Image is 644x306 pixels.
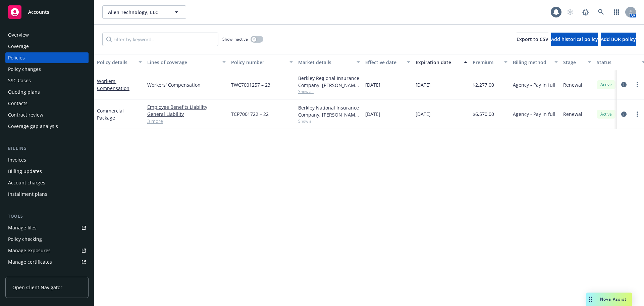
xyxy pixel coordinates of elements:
[563,111,582,118] span: Renewal
[298,59,353,66] div: Market details
[5,30,89,40] a: Overview
[5,98,89,109] a: Contacts
[416,111,431,118] span: [DATE]
[5,75,89,86] a: SSC Cases
[298,75,360,89] div: Berkley Regional Insurance Company, [PERSON_NAME] Corporation
[620,81,628,89] a: circleInformation
[8,155,26,165] div: Invoices
[601,33,636,46] button: Add BOR policy
[97,107,124,121] a: Commercial Package
[5,64,89,75] a: Policy changes
[416,59,460,66] div: Expiration date
[586,293,632,306] button: Nova Assist
[8,257,52,267] div: Manage certificates
[5,110,89,120] a: Contract review
[97,78,129,91] a: Workers' Compensation
[513,111,555,118] span: Agency - Pay in full
[231,81,270,88] span: TWC7001257 – 23
[513,81,555,88] span: Agency - Pay in full
[8,189,47,200] div: Installment plans
[5,3,89,21] a: Accounts
[8,268,42,279] div: Manage claims
[601,36,636,42] span: Add BOR policy
[298,89,360,94] span: Show all
[365,81,380,88] span: [DATE]
[5,257,89,267] a: Manage certificates
[231,111,269,118] span: TCP7001722 – 22
[620,110,628,118] a: circleInformation
[8,121,58,132] div: Coverage gap analysis
[228,54,296,70] button: Policy number
[231,59,285,66] div: Policy number
[8,234,42,245] div: Policy checking
[108,9,166,16] span: Alien Technology, LLC
[8,75,31,86] div: SSC Cases
[147,81,226,88] a: Workers' Compensation
[5,166,89,177] a: Billing updates
[298,104,360,118] div: Berkley National Insurance Company, [PERSON_NAME] Corporation
[5,245,89,256] a: Manage exposures
[222,36,248,42] span: Show inactive
[5,189,89,200] a: Installment plans
[5,222,89,233] a: Manage files
[5,87,89,97] a: Quoting plans
[8,87,40,97] div: Quoting plans
[560,54,594,70] button: Stage
[517,36,548,42] span: Export to CSV
[579,5,592,19] a: Report a Bug
[633,110,641,118] a: more
[600,296,627,302] span: Nova Assist
[8,177,45,188] div: Account charges
[8,222,37,233] div: Manage files
[599,82,613,88] span: Active
[8,30,29,40] div: Overview
[296,54,363,70] button: Market details
[5,121,89,132] a: Coverage gap analysis
[12,284,62,291] span: Open Client Navigator
[8,166,42,177] div: Billing updates
[551,33,598,46] button: Add historical policy
[102,5,186,19] button: Alien Technology, LLC
[470,54,510,70] button: Premium
[8,41,29,52] div: Coverage
[563,81,582,88] span: Renewal
[5,52,89,63] a: Policies
[473,59,500,66] div: Premium
[28,9,49,15] span: Accounts
[365,111,380,118] span: [DATE]
[8,110,43,120] div: Contract review
[8,52,25,63] div: Policies
[97,59,135,66] div: Policy details
[473,81,494,88] span: $2,277.00
[5,145,89,152] div: Billing
[5,234,89,245] a: Policy checking
[5,41,89,52] a: Coverage
[102,33,218,46] input: Filter by keyword...
[8,64,41,75] div: Policy changes
[563,59,584,66] div: Stage
[147,111,226,118] a: General Liability
[147,59,218,66] div: Lines of coverage
[586,293,595,306] div: Drag to move
[513,59,550,66] div: Billing method
[413,54,470,70] button: Expiration date
[510,54,560,70] button: Billing method
[5,177,89,188] a: Account charges
[8,245,51,256] div: Manage exposures
[5,268,89,279] a: Manage claims
[365,59,403,66] div: Effective date
[473,111,494,118] span: $6,570.00
[363,54,413,70] button: Effective date
[5,155,89,165] a: Invoices
[298,118,360,124] span: Show all
[633,81,641,89] a: more
[599,111,613,117] span: Active
[610,5,623,19] a: Switch app
[563,5,577,19] a: Start snowing
[147,118,226,125] a: 3 more
[416,81,431,88] span: [DATE]
[551,36,598,42] span: Add historical policy
[147,103,226,111] a: Employee Benefits Liability
[597,59,638,66] div: Status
